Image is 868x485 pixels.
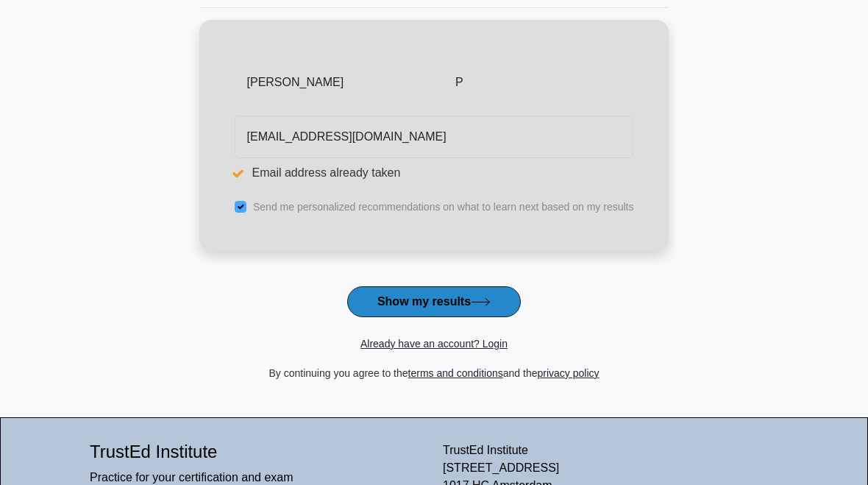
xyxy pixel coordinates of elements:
a: privacy policy [538,367,600,379]
div: By continuing you agree to the and the [191,364,678,382]
a: Already have an account? Login [360,338,508,350]
li: Email address already taken [235,164,634,182]
input: Last name [443,61,633,104]
input: Email [235,116,634,158]
input: First name [235,61,425,104]
a: terms and conditions [408,367,503,379]
a: Practice for your certification and exam [90,471,294,484]
h4: TrustEd Institute [90,442,425,463]
button: Show my results [347,286,521,317]
label: Send me personalized recommendations on what to learn next based on my results [253,201,634,213]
